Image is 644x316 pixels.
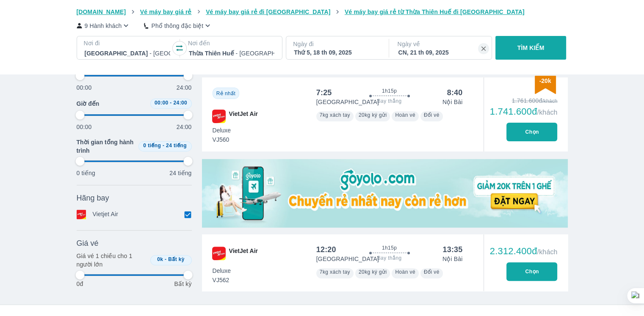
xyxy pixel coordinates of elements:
[206,8,330,15] span: Vé máy bay giá rẻ đi [GEOGRAPHIC_DATA]
[442,255,462,263] p: Nội Bài
[213,126,231,135] span: Deluxe
[506,123,557,141] button: Chọn
[229,110,258,123] span: VietJet Air
[537,109,557,116] span: /khách
[174,280,191,288] p: Bất kỳ
[490,107,558,117] div: 1.741.600đ
[77,252,147,269] p: Giá vé 1 chiều cho 1 người lớn
[170,100,171,106] span: -
[506,262,557,281] button: Chọn
[77,138,135,155] span: Thời gian tổng hành trình
[382,245,397,251] span: 1h15p
[188,39,275,47] p: Nơi đến
[77,169,95,177] p: 0 tiếng
[166,143,187,148] span: 24 tiếng
[165,256,166,262] span: -
[143,143,161,148] span: 0 tiếng
[293,40,380,48] p: Ngày đi
[359,269,387,275] span: 20kg ký gửi
[316,255,379,263] p: [GEOGRAPHIC_DATA]
[155,100,169,106] span: 00:00
[517,44,544,52] p: TÌM KIẾM
[320,112,350,118] span: 7kg xách tay
[168,256,185,262] span: Bất kỳ
[395,269,415,275] span: Hoàn vé
[151,22,203,30] p: Phổ thông đặc biệt
[144,21,212,30] button: Phổ thông đặc biệt
[177,123,192,131] p: 24:00
[535,76,556,94] img: discount
[93,210,119,219] p: Vietjet Air
[212,247,226,260] img: VJ
[490,96,558,105] div: 1.761.600đ
[77,193,109,203] span: Hãng bay
[229,247,258,260] span: VietJet Air
[395,112,415,118] span: Hoàn vé
[213,276,231,284] span: VJ562
[216,91,235,96] span: Rẻ nhất
[84,39,171,47] p: Nơi đi
[213,267,231,275] span: Deluxe
[345,8,525,15] span: Vé máy bay giá rẻ từ Thừa Thiên Huế đi [GEOGRAPHIC_DATA]
[77,8,126,15] span: [DOMAIN_NAME]
[316,88,332,98] div: 7:25
[320,269,350,275] span: 7kg xách tay
[442,245,462,255] div: 13:35
[77,280,83,288] p: 0đ
[398,48,484,57] div: CN, 21 th 09, 2025
[316,245,336,255] div: 12:20
[77,21,131,30] button: 9 Hành khách
[398,40,485,48] p: Ngày về
[382,88,397,94] span: 1h15p
[173,100,187,106] span: 24:00
[202,159,568,228] img: media-0
[177,83,192,92] p: 24:00
[447,88,463,98] div: 8:40
[442,98,462,106] p: Nội Bài
[77,123,92,131] p: 00:00
[140,8,192,15] span: Vé máy bay giá rẻ
[77,8,568,16] nav: breadcrumb
[77,99,100,108] span: Giờ đến
[85,22,122,30] p: 9 Hành khách
[77,238,99,248] span: Giá vé
[212,110,226,123] img: VJ
[157,256,163,262] span: 0k
[294,48,379,57] div: Thứ 5, 18 th 09, 2025
[77,83,92,92] p: 00:00
[213,135,231,144] span: VJ560
[495,36,566,60] button: TÌM KIẾM
[359,112,387,118] span: 20kg ký gửi
[424,269,439,275] span: Đổi vé
[490,246,558,256] div: 2.312.400đ
[169,169,191,177] p: 24 tiếng
[537,248,557,256] span: /khách
[539,77,551,84] span: -20k
[424,112,439,118] span: Đổi vé
[316,98,379,106] p: [GEOGRAPHIC_DATA]
[163,143,164,148] span: -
